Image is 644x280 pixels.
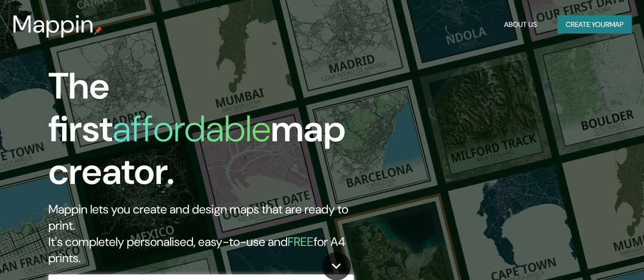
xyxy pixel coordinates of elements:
h5: FREE [288,234,314,250]
img: mappin-pin [94,26,102,35]
h1: The first map creator. [48,65,371,201]
h3: Mappin [12,10,94,39]
h1: affordable [113,105,271,152]
button: Create yourmap [557,15,632,34]
button: About Us [500,15,541,34]
h2: Mappin lets you create and design maps that are ready to print. It's completely personalised, eas... [48,201,371,266]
